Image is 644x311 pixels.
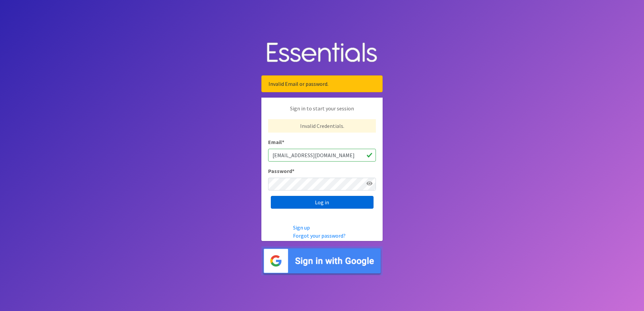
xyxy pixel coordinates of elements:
[293,232,346,239] a: Forgot your password?
[268,138,284,146] label: Email
[261,36,383,70] img: Human Essentials
[282,139,284,145] abbr: required
[271,196,374,209] input: Log in
[268,119,376,133] p: Invalid Credentials.
[261,246,383,276] img: Sign in with Google
[261,75,383,92] div: Invalid Email or password.
[293,224,310,231] a: Sign up
[292,168,294,174] abbr: required
[268,167,294,175] label: Password
[268,104,376,119] p: Sign in to start your session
